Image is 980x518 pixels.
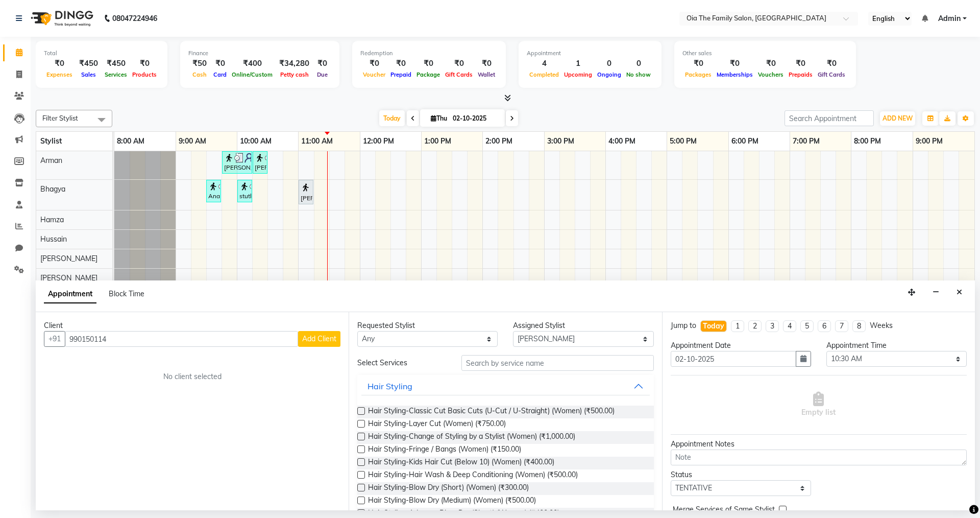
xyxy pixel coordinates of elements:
div: ₹0 [130,58,159,69]
span: Thu [428,114,450,122]
span: Services [102,71,130,78]
span: Hair Styling-Fringe / Bangs (Women) (₹150.00) [368,444,521,457]
div: ₹0 [414,58,443,69]
div: Anandi, TK02, 09:30 AM-09:40 AM, Threading-Eyebrow (Women) [207,181,220,201]
a: 4:00 PM [606,134,638,149]
div: ₹0 [360,58,388,69]
a: 8:00 PM [851,134,884,149]
div: No client selected [68,371,316,382]
div: Today [703,321,724,332]
div: [PERSON_NAME], TK04, 09:45 AM-10:15 AM, Hair Styling-Hair Cut (Men) [223,153,251,172]
span: Card [211,71,229,78]
li: 2 [748,320,762,332]
span: Package [414,71,443,78]
div: Select Services [350,358,453,368]
input: yyyy-mm-dd [671,351,796,367]
div: Redemption [360,49,498,58]
span: Gift Cards [815,71,848,78]
a: 10:00 AM [237,134,274,149]
div: Finance [188,49,331,58]
span: Completed [527,71,561,78]
span: Bhagya [40,184,65,194]
span: Empty list [801,392,836,418]
span: Memberships [714,71,755,78]
span: Voucher [360,71,388,78]
span: Appointment [44,285,96,303]
button: Close [952,285,967,300]
div: Appointment Notes [671,439,967,450]
span: Expenses [44,71,75,78]
div: ₹0 [786,58,815,69]
div: [PERSON_NAME], TK04, 10:15 AM-10:30 AM, Hair Styling-[PERSON_NAME] Trim (Men) [254,153,266,172]
span: Prepaid [388,71,414,78]
div: Total [44,49,159,58]
li: 5 [800,320,814,332]
div: 0 [624,58,653,69]
a: 5:00 PM [667,134,699,149]
span: Hair Styling-Hair Wash & Deep Conditioning (Women) (₹500.00) [368,469,578,482]
div: Appointment Time [826,340,967,351]
div: ₹34,280 [275,58,313,69]
span: Arman [40,156,62,165]
span: Admin [938,13,961,24]
li: 3 [766,320,779,332]
a: 8:00 AM [114,134,147,149]
span: Hair Styling-Blow Dry (Medium) (Women) (₹500.00) [368,495,536,508]
span: Due [314,71,330,78]
li: 6 [818,320,831,332]
a: 9:00 AM [176,134,209,149]
span: [PERSON_NAME] [40,273,97,282]
span: Hair Styling-Blow Dry (Short) (Women) (₹300.00) [368,482,529,495]
span: Hair Styling-Kids Hair Cut (Below 10) (Women) (₹400.00) [368,457,554,469]
span: Vouchers [755,71,786,78]
li: 1 [731,320,744,332]
a: 11:00 AM [299,134,335,149]
span: Today [379,110,405,126]
div: Weeks [870,320,893,331]
span: Cash [190,71,209,78]
b: 08047224946 [112,4,157,33]
span: Ongoing [595,71,624,78]
div: Hair Styling [367,380,412,392]
span: Packages [682,71,714,78]
button: Add Client [298,331,340,347]
input: Search by Name/Mobile/Email/Code [65,331,298,347]
li: 7 [835,320,848,332]
input: 2025-10-02 [450,111,501,126]
div: Appointment [527,49,653,58]
button: +91 [44,331,65,347]
span: Add Client [302,334,336,343]
button: Hair Styling [361,377,649,395]
div: ₹450 [102,58,130,69]
div: ₹0 [815,58,848,69]
button: ADD NEW [880,111,915,126]
span: Filter Stylist [42,114,78,122]
div: ₹400 [229,58,275,69]
div: Appointment Date [671,340,811,351]
div: ₹0 [475,58,498,69]
div: 1 [561,58,595,69]
div: 0 [595,58,624,69]
a: 12:00 PM [360,134,397,149]
span: Online/Custom [229,71,275,78]
div: ₹0 [388,58,414,69]
span: Block Time [109,289,144,298]
span: Wallet [475,71,498,78]
a: 7:00 PM [790,134,822,149]
img: logo [26,4,96,33]
input: Search Appointment [785,110,874,126]
div: stuthi, TK03, 10:00 AM-10:10 AM, Threading-Eyebrow (Women) [238,181,251,201]
div: ₹0 [211,58,229,69]
div: Status [671,469,811,480]
span: Hair Styling-Classic Cut Basic Cuts (U-Cut / U-Straight) (Women) (₹500.00) [368,406,615,418]
div: Jump to [671,320,696,331]
span: Hair Styling-Layer Cut (Women) (₹750.00) [368,418,506,431]
span: No show [624,71,653,78]
div: ₹0 [313,58,331,69]
span: Sales [79,71,99,78]
div: ₹450 [75,58,102,69]
span: [PERSON_NAME] [40,254,97,263]
span: Stylist [40,136,62,146]
span: Hamza [40,215,64,224]
div: ₹0 [755,58,786,69]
